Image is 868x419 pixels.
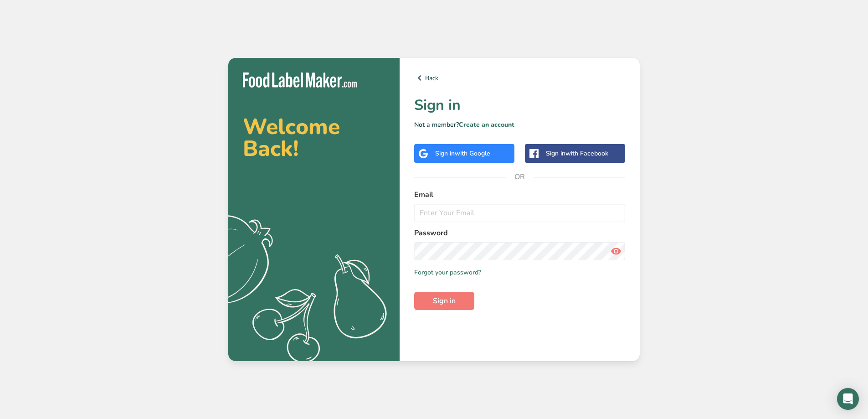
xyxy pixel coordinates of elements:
[506,163,534,191] span: OR
[459,120,514,129] a: Create an account
[243,72,357,88] img: Food Label Maker
[414,94,625,116] h1: Sign in
[243,116,385,160] h2: Welcome Back!
[837,388,859,410] div: Open Intercom Messenger
[435,149,490,158] div: Sign in
[414,268,481,277] a: Forgot your password?
[414,189,625,200] label: Email
[455,149,490,158] span: with Google
[414,72,625,83] a: Back
[433,295,456,306] span: Sign in
[546,149,608,158] div: Sign in
[414,228,625,238] label: Password
[414,204,625,222] input: Enter Your Email
[565,149,608,158] span: with Facebook
[414,120,625,129] p: Not a member?
[414,292,474,310] button: Sign in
